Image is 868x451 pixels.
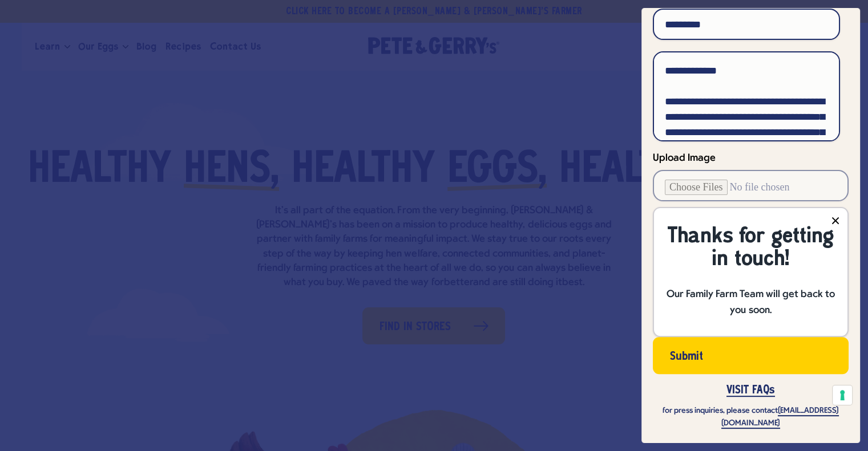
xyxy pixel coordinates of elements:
[833,385,852,405] button: Your consent preferences for tracking technologies
[670,353,703,361] span: Submit
[665,225,836,271] h5: Thanks for getting in touch!
[726,385,775,397] a: VISIT FAQs
[721,407,838,429] a: [EMAIL_ADDRESS][DOMAIN_NAME]
[653,337,849,374] button: Submit
[665,287,836,319] p: Our Family Farm Team will get back to you soon.
[653,405,849,430] p: for press inquiries, please contact
[653,153,716,164] span: Upload Image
